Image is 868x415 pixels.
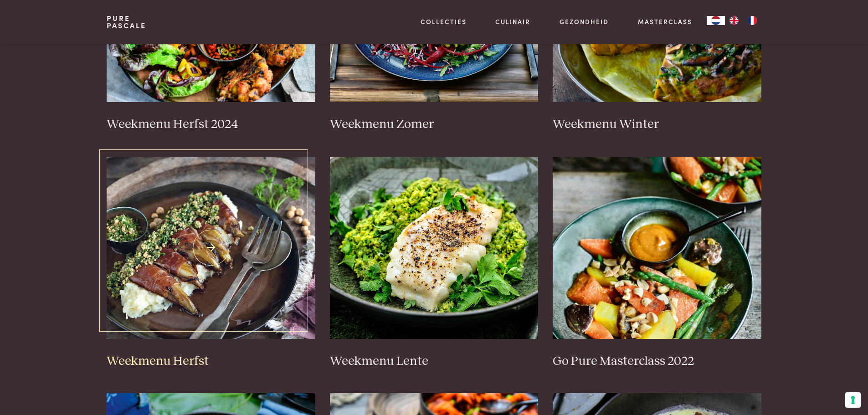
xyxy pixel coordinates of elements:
a: PurePascale [107,15,146,29]
button: Uw voorkeuren voor toestemming voor trackingtechnologieën [845,392,861,408]
h3: Weekmenu Herfst [107,354,315,369]
div: Language [707,16,725,25]
h3: Weekmenu Lente [330,354,539,369]
h3: Weekmenu Winter [553,117,761,133]
a: Culinair [495,17,530,26]
a: Weekmenu Lente Weekmenu Lente [330,157,539,369]
a: NL [707,16,725,25]
a: Gezondheid [560,17,609,26]
a: Collecties [421,17,467,26]
a: Go Pure Masterclass 2022 Go Pure Masterclass 2022 [553,157,761,369]
h3: Weekmenu Zomer [330,117,539,133]
img: Weekmenu Lente [330,157,539,339]
a: Weekmenu Herfst Weekmenu Herfst [107,157,315,369]
img: Go Pure Masterclass 2022 [553,157,761,339]
aside: Language selected: Nederlands [707,16,761,25]
a: EN [725,16,743,25]
a: Masterclass [638,17,692,26]
h3: Weekmenu Herfst 2024 [107,117,315,133]
a: FR [743,16,761,25]
h3: Go Pure Masterclass 2022 [553,354,761,369]
ul: Language list [725,16,761,25]
img: Weekmenu Herfst [107,157,315,339]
